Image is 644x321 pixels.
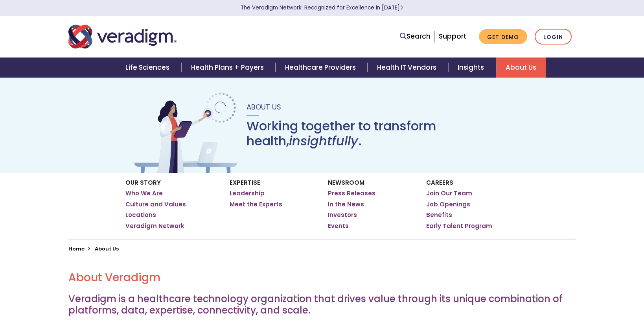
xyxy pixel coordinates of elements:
[368,58,448,78] a: Health IT Vendors
[328,222,349,230] a: Events
[328,200,364,208] a: In the News
[230,200,282,208] a: Meet the Experts
[479,29,527,45] a: Get Demo
[182,58,276,78] a: Health Plans + Payers
[68,293,576,316] h3: Veradigm is a healthcare technology organization that drives value through its unique combination...
[496,58,546,78] a: About Us
[125,211,156,219] a: Locations
[439,32,466,41] a: Support
[116,58,181,78] a: Life Sciences
[535,29,572,45] a: Login
[276,58,368,78] a: Healthcare Providers
[247,102,281,112] span: About Us
[68,24,177,50] img: Veradigm logo
[230,189,265,197] a: Leadership
[125,189,163,197] a: Who We Are
[400,4,403,11] span: Learn More
[125,222,184,230] a: Veradigm Network
[125,200,186,208] a: Culture and Values
[68,245,85,252] a: Home
[328,211,357,219] a: Investors
[426,200,470,208] a: Job Openings
[247,119,512,149] h1: Working together to transform health, .
[328,189,375,197] a: Press Releases
[426,211,452,219] a: Benefits
[241,4,403,11] a: The Veradigm Network: Recognized for Excellence in [DATE]Learn More
[448,58,496,78] a: Insights
[426,189,472,197] a: Join Our Team
[426,222,492,230] a: Early Talent Program
[289,132,358,150] em: insightfully
[68,271,576,284] h2: About Veradigm
[400,31,431,42] a: Search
